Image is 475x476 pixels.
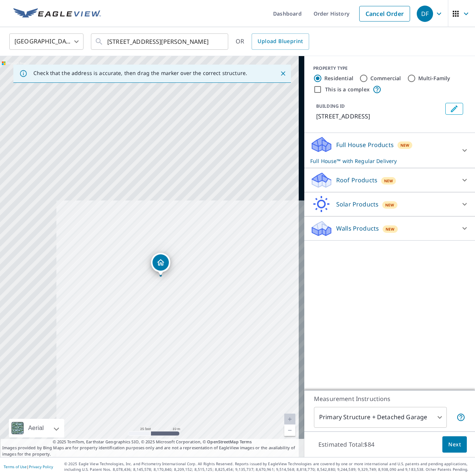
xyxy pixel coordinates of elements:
[4,464,53,469] p: |
[359,6,410,22] a: Cancel Order
[385,202,394,208] span: New
[284,425,295,436] a: Current Level 20, Zoom Out
[9,419,64,437] div: Aerial
[278,69,288,78] button: Close
[151,253,170,276] div: Dropped pin, building 1, Residential property, 1111 Quail Park Dr Austin, TX 78758
[26,419,46,437] div: Aerial
[313,65,466,72] div: PROPERTY TYPE
[400,142,410,148] span: New
[417,6,433,22] div: DF
[445,103,463,115] button: Edit building 1
[442,436,467,453] button: Next
[310,195,469,213] div: Solar ProductsNew
[240,439,252,444] a: Terms
[336,140,394,149] p: Full House Products
[314,407,447,428] div: Primary Structure + Detached Garage
[4,464,27,469] a: Terms of Use
[284,414,295,425] a: Current Level 20, Zoom In Disabled
[252,33,309,50] a: Upload Blueprint
[324,75,353,82] label: Residential
[53,439,252,445] span: © 2025 TomTom, Earthstar Geographics SIO, © 2025 Microsoft Corporation, ©
[314,394,465,403] p: Measurement Instructions
[107,31,213,52] input: Search by address or latitude-longitude
[207,439,238,444] a: OpenStreetMap
[13,8,101,19] img: EV Logo
[310,136,469,165] div: Full House ProductsNewFull House™ with Regular Delivery
[9,31,83,52] div: [GEOGRAPHIC_DATA]
[456,413,465,422] span: Your report will include the primary structure and a detached garage if one exists.
[316,103,345,109] p: BUILDING ID
[312,436,380,453] p: Estimated Total: $84
[64,461,471,472] p: © 2025 Eagle View Technologies, Inc. and Pictometry International Corp. All Rights Reserved. Repo...
[258,37,303,46] span: Upload Blueprint
[310,219,469,237] div: Walls ProductsNew
[336,200,379,209] p: Solar Products
[418,75,451,82] label: Multi-Family
[336,224,379,233] p: Walls Products
[29,464,53,469] a: Privacy Policy
[325,86,370,93] label: This is a complex
[310,157,456,165] p: Full House™ with Regular Delivery
[236,33,309,50] div: OR
[336,176,377,185] p: Roof Products
[448,440,461,449] span: Next
[384,178,393,184] span: New
[310,171,469,189] div: Roof ProductsNew
[386,226,395,232] span: New
[33,70,247,76] p: Check that the address is accurate, then drag the marker over the correct structure.
[316,112,442,121] p: [STREET_ADDRESS]
[370,75,401,82] label: Commercial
